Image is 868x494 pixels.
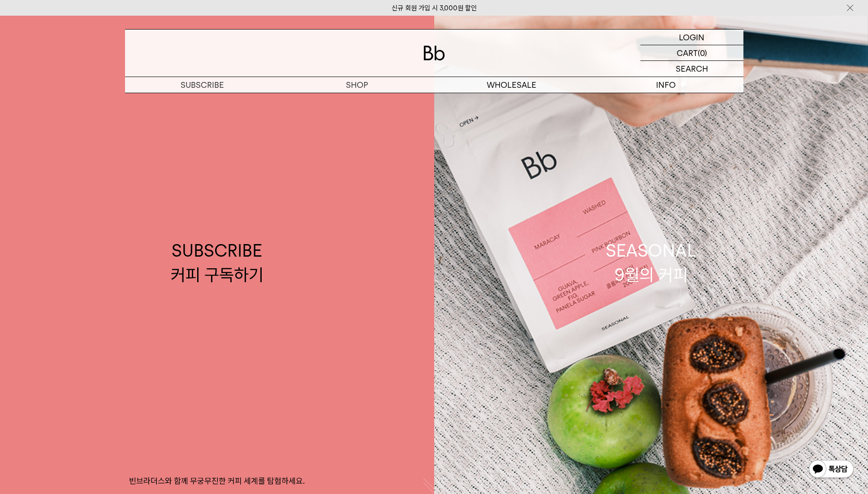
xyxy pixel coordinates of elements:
img: 로고 [423,46,445,60]
div: SUBSCRIBE 커피 구독하기 [171,239,263,286]
p: SEARCH [676,61,708,77]
a: LOGIN [640,30,743,45]
p: INFO [589,77,743,93]
p: (0) [698,45,707,60]
a: 신규 회원 가입 시 3,000원 할인 [392,4,477,12]
p: WHOLESALE [434,77,589,93]
p: LOGIN [679,30,704,45]
a: SHOP [280,77,434,93]
img: 카카오톡 채널 1:1 채팅 버튼 [808,459,855,481]
a: SUBSCRIBE [125,77,280,93]
a: CART (0) [640,45,743,61]
div: SEASONAL 9월의 커피 [606,239,696,286]
p: CART [677,45,698,60]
